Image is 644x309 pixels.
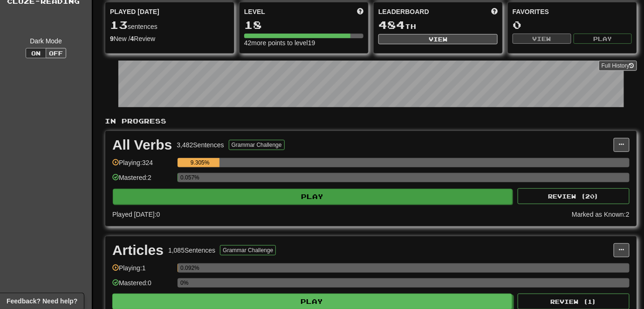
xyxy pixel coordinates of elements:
[244,19,363,31] div: 18
[244,38,363,48] div: 42 more points to level 19
[112,211,160,218] span: Played [DATE]: 0
[110,7,159,16] span: Played [DATE]
[220,245,276,255] button: Grammar Challenge
[229,140,285,150] button: Grammar Challenge
[244,7,265,16] span: Level
[574,34,632,44] button: Play
[572,210,630,219] div: Marked as Known: 2
[112,158,173,173] div: Playing: 324
[7,36,85,46] div: Dark Mode
[112,138,172,152] div: All Verbs
[177,140,224,150] div: 3,482 Sentences
[130,35,134,42] strong: 4
[378,18,405,31] span: 484
[378,19,498,31] div: th
[180,158,219,167] div: 9.305%
[46,48,66,58] button: Off
[513,19,632,31] div: 0
[168,246,215,255] div: 1,085 Sentences
[599,61,637,71] a: Full History
[513,7,632,16] div: Favorites
[105,117,637,126] p: In Progress
[112,243,164,257] div: Articles
[112,263,173,279] div: Playing: 1
[357,7,363,16] span: Score more points to level up
[518,188,630,204] button: Review (20)
[378,34,498,44] button: View
[110,34,229,43] div: New / Review
[110,18,128,31] span: 13
[112,173,173,188] div: Mastered: 2
[110,35,114,42] strong: 9
[491,7,498,16] span: This week in points, UTC
[113,189,513,205] button: Play
[378,7,429,16] span: Leaderboard
[26,48,46,58] button: On
[110,19,229,31] div: sentences
[513,34,571,44] button: View
[112,278,173,294] div: Mastered: 0
[7,296,77,306] span: Open feedback widget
